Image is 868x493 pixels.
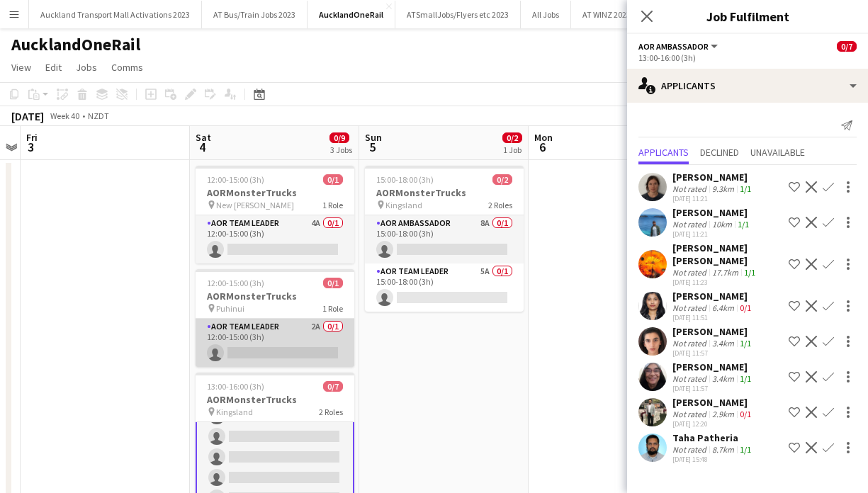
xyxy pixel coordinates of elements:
[744,267,755,278] app-skills-label: 1/1
[196,319,354,367] app-card-role: AOR Team Leader2A0/112:00-15:00 (3h)
[672,290,754,302] div: [PERSON_NAME]
[534,131,553,144] span: Mon
[202,1,308,28] button: AT Bus/Train Jobs 2023
[106,58,149,76] a: Comms
[738,219,749,229] app-skills-label: 1/1
[329,132,349,143] span: 0/9
[216,303,244,314] span: Puhinui
[700,147,739,157] span: Declined
[672,194,754,203] div: [DATE] 11:21
[709,444,737,455] div: 8.7km
[709,267,741,278] div: 17.7km
[672,373,709,384] div: Not rated
[672,219,709,229] div: Not rated
[709,302,737,313] div: 6.4km
[365,166,524,312] app-job-card: 15:00-18:00 (3h)0/2AORMonsterTrucks Kingsland2 RolesAOR Ambassador8A0/115:00-18:00 (3h) AOR Team ...
[207,174,264,185] span: 12:00-15:00 (3h)
[395,1,521,28] button: ATSmallJobs/Flyers etc 2023
[196,215,354,263] app-card-role: AOR Team Leader4A0/112:00-15:00 (3h)
[709,219,735,229] div: 10km
[196,269,354,367] app-job-card: 12:00-15:00 (3h)0/1AORMonsterTrucks Puhinui1 RoleAOR Team Leader2A0/112:00-15:00 (3h)
[492,174,512,185] span: 0/2
[216,200,294,210] span: New [PERSON_NAME]
[207,278,264,288] span: 12:00-15:00 (3h)
[627,69,868,103] div: Applicants
[709,373,737,384] div: 3.4km
[40,58,67,76] a: Edit
[385,200,422,210] span: Kingsland
[502,132,522,143] span: 0/2
[47,110,82,121] span: Week 40
[193,139,211,155] span: 4
[740,444,751,455] app-skills-label: 1/1
[322,303,343,314] span: 1 Role
[488,200,512,210] span: 2 Roles
[11,109,44,123] div: [DATE]
[216,407,253,417] span: Kingsland
[323,174,343,185] span: 0/1
[627,7,868,25] h3: Job Fulfilment
[571,1,643,28] button: AT WINZ 2023
[672,242,783,267] div: [PERSON_NAME] [PERSON_NAME]
[672,431,754,444] div: Taha Patheria
[24,139,38,155] span: 3
[672,409,709,419] div: Not rated
[709,183,737,194] div: 9.3km
[740,183,751,194] app-skills-label: 1/1
[365,215,524,263] app-card-role: AOR Ambassador8A0/115:00-18:00 (3h)
[672,325,754,338] div: [PERSON_NAME]
[638,52,857,63] div: 13:00-16:00 (3h)
[365,131,382,144] span: Sun
[196,290,354,302] h3: AORMonsterTrucks
[196,166,354,263] app-job-card: 12:00-15:00 (3h)0/1AORMonsterTrucks New [PERSON_NAME]1 RoleAOR Team Leader4A0/112:00-15:00 (3h)
[672,455,754,464] div: [DATE] 15:48
[319,407,343,417] span: 2 Roles
[740,409,751,419] app-skills-label: 0/1
[196,131,211,144] span: Sat
[11,34,140,55] h1: AucklandOneRail
[322,200,343,210] span: 1 Role
[750,147,805,157] span: Unavailable
[88,110,109,121] div: NZDT
[672,267,709,278] div: Not rated
[740,373,751,384] app-skills-label: 1/1
[672,229,752,239] div: [DATE] 11:21
[709,409,737,419] div: 2.9km
[308,1,395,28] button: AucklandOneRail
[672,302,709,313] div: Not rated
[323,381,343,392] span: 0/7
[45,61,62,74] span: Edit
[26,131,38,144] span: Fri
[376,174,434,185] span: 15:00-18:00 (3h)
[6,58,37,76] a: View
[740,302,751,313] app-skills-label: 0/1
[11,61,31,74] span: View
[837,41,857,52] span: 0/7
[672,338,709,348] div: Not rated
[521,1,571,28] button: All Jobs
[532,139,553,155] span: 6
[196,393,354,406] h3: AORMonsterTrucks
[365,186,524,199] h3: AORMonsterTrucks
[29,1,202,28] button: Auckland Transport Mall Activations 2023
[207,381,264,392] span: 13:00-16:00 (3h)
[76,61,97,74] span: Jobs
[365,263,524,312] app-card-role: AOR Team Leader5A0/115:00-18:00 (3h)
[709,338,737,348] div: 3.4km
[638,41,709,52] span: AOR Ambassador
[740,338,751,348] app-skills-label: 1/1
[638,147,689,157] span: Applicants
[672,278,783,287] div: [DATE] 11:23
[196,186,354,199] h3: AORMonsterTrucks
[672,396,754,409] div: [PERSON_NAME]
[111,61,143,74] span: Comms
[672,361,754,373] div: [PERSON_NAME]
[330,144,352,155] div: 3 Jobs
[672,419,754,429] div: [DATE] 12:20
[672,171,754,183] div: [PERSON_NAME]
[672,313,754,322] div: [DATE] 11:51
[323,278,343,288] span: 0/1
